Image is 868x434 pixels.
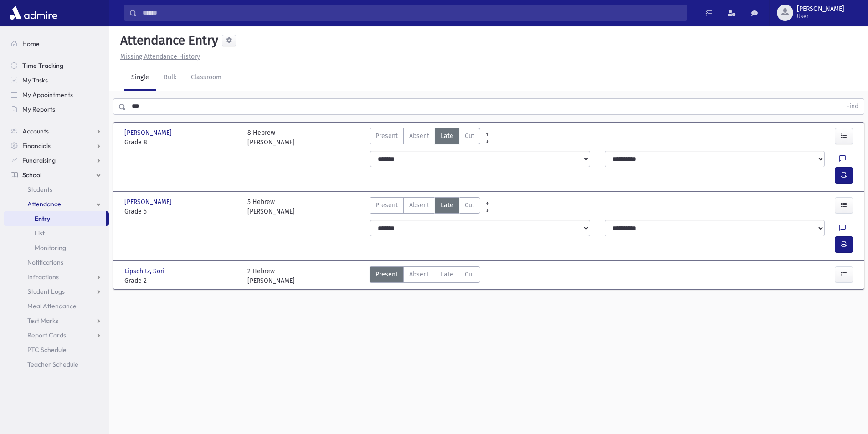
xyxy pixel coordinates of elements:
a: Fundraising [4,153,109,168]
img: AdmirePro [7,4,60,22]
span: Students [27,185,52,194]
span: Lipschitz, Sori [124,266,166,276]
span: Attendance [27,200,61,208]
div: AttTypes [370,197,480,216]
div: AttTypes [370,128,480,147]
a: Classroom [184,65,229,91]
a: Accounts [4,124,109,138]
span: PTC Schedule [27,346,67,354]
a: Financials [4,138,109,153]
a: Student Logs [4,284,109,299]
span: Cut [465,131,474,141]
a: Entry [4,211,106,226]
a: Monitoring [4,240,109,255]
a: Students [4,182,109,197]
span: Meal Attendance [27,302,77,310]
span: My Tasks [22,76,48,84]
div: AttTypes [370,266,480,286]
span: Infractions [27,273,59,281]
span: Absent [409,200,429,210]
span: [PERSON_NAME] [797,5,844,13]
span: Late [441,270,453,279]
h5: Attendance Entry [117,33,218,48]
span: Teacher Schedule [27,360,78,368]
span: My Reports [22,105,55,113]
a: My Appointments [4,87,109,102]
span: Notifications [27,258,63,266]
span: User [797,13,844,20]
a: Meal Attendance [4,299,109,313]
span: Late [441,131,453,141]
a: Home [4,36,109,51]
div: 8 Hebrew [PERSON_NAME] [247,128,295,147]
span: Time Tracking [22,61,63,70]
span: Fundraising [22,156,56,164]
span: Entry [35,214,50,223]
a: Attendance [4,197,109,211]
span: Report Cards [27,331,66,339]
span: My Appointments [22,91,73,99]
span: List [35,229,45,237]
a: My Tasks [4,73,109,87]
span: Absent [409,131,429,141]
span: Home [22,40,40,48]
u: Missing Attendance History [120,53,200,61]
input: Search [137,5,687,21]
span: Monitoring [35,244,66,252]
a: Time Tracking [4,58,109,73]
span: Absent [409,270,429,279]
a: List [4,226,109,240]
span: Student Logs [27,287,65,296]
span: School [22,171,41,179]
span: Present [375,131,398,141]
span: Financials [22,142,51,150]
span: Accounts [22,127,49,135]
a: My Reports [4,102,109,117]
div: 5 Hebrew [PERSON_NAME] [247,197,295,216]
a: School [4,168,109,182]
a: Bulk [156,65,184,91]
a: Infractions [4,270,109,284]
span: Cut [465,270,474,279]
a: Report Cards [4,328,109,342]
span: Grade 8 [124,138,238,147]
a: Single [124,65,156,91]
span: Present [375,270,398,279]
div: 2 Hebrew [PERSON_NAME] [247,266,295,286]
span: Late [441,200,453,210]
span: [PERSON_NAME] [124,197,174,207]
a: Test Marks [4,313,109,328]
a: Notifications [4,255,109,270]
span: [PERSON_NAME] [124,128,174,138]
span: Grade 5 [124,207,238,216]
a: Teacher Schedule [4,357,109,372]
a: Missing Attendance History [117,53,200,61]
button: Find [841,99,864,114]
a: PTC Schedule [4,342,109,357]
span: Cut [465,200,474,210]
span: Grade 2 [124,276,238,286]
span: Test Marks [27,317,58,325]
span: Present [375,200,398,210]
